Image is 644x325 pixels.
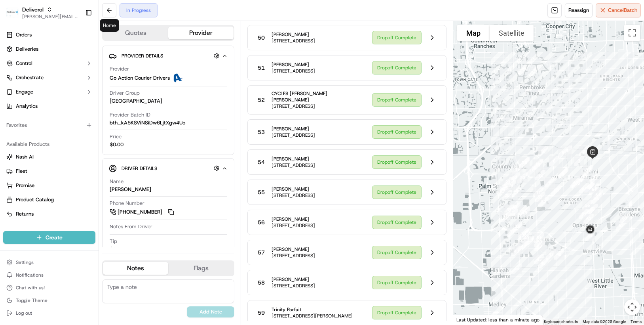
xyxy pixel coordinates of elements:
[8,8,24,24] img: Nash
[17,76,31,90] img: 9188753566659_6852d8bf1fb38e338040_72.png
[515,238,532,255] div: 42
[3,257,95,268] button: Settings
[3,57,95,70] button: Control
[258,34,265,42] span: 50
[3,119,95,132] div: Favorites
[6,153,92,161] a: Nash AI
[535,143,551,159] div: 16
[135,78,144,88] button: Start new chat
[46,233,63,241] span: Create
[16,145,22,151] img: 1736555255976-a54dd68f-1ca7-489b-9aae-adbdc363a1c4
[565,3,593,17] button: Reassign
[25,144,64,151] span: [PERSON_NAME]
[110,141,123,148] span: $0.00
[3,71,95,84] button: Orchestrate
[258,96,265,104] span: 52
[168,262,234,275] button: Flags
[22,6,44,13] span: Deliverol
[272,283,315,289] span: [STREET_ADDRESS]
[123,101,144,111] button: See all
[515,225,532,242] div: 39
[530,157,546,173] div: 15
[596,3,641,17] button: CancelBatch
[455,314,481,325] a: Open this area in Google Maps (opens a new window)
[3,193,95,206] button: Product Catalog
[6,168,92,175] a: Fleet
[258,158,265,166] span: 54
[455,314,481,325] img: Google
[272,276,315,283] span: [PERSON_NAME]
[8,178,14,184] div: 📗
[173,73,182,83] img: ActionCourier.png
[555,165,572,182] div: 8
[64,174,130,188] a: 💻API Documentation
[3,138,95,151] div: Available Products
[70,123,89,129] span: 3:11 PM
[16,310,32,316] span: Log out
[3,3,82,22] button: DeliverolDeliverol[PERSON_NAME][EMAIL_ADDRESS][PERSON_NAME][DOMAIN_NAME]
[490,25,534,41] button: Show satellite imagery
[110,119,185,126] span: bth_kA5KSViNSiDw6LjtXgw4Uo
[66,144,68,151] span: •
[36,84,109,90] div: We're available if you need us!
[559,142,575,159] div: 4
[272,90,366,103] span: CYCLES [PERSON_NAME] [PERSON_NAME]
[499,187,515,204] div: 28
[509,218,526,235] div: 36
[580,162,597,178] div: 72
[613,217,629,234] div: 62
[3,43,95,55] a: Deliveries
[580,210,597,227] div: 60
[110,90,140,97] span: Driver Group
[8,76,22,90] img: 1736555255976-a54dd68f-1ca7-489b-9aae-adbdc363a1c4
[66,123,68,129] span: •
[6,196,92,203] a: Product Catalog
[6,182,92,189] a: Promise
[122,165,157,172] span: Driver Details
[109,49,228,62] button: Provider Details
[3,308,95,319] button: Log out
[457,25,490,41] button: Show street map
[546,153,562,169] div: 6
[272,313,353,319] span: [STREET_ADDRESS][PERSON_NAME]
[110,223,152,230] span: Notes From Driver
[3,179,95,192] button: Promise
[36,76,130,84] div: Start new chat
[508,260,525,277] div: 44
[122,53,163,59] span: Provider Details
[110,111,150,119] span: Provider Batch ID
[272,246,315,252] span: [PERSON_NAME]
[3,151,95,163] button: Nash AI
[258,128,265,136] span: 53
[272,216,315,222] span: [PERSON_NAME]
[3,86,95,98] button: Engage
[494,183,511,199] div: 27
[3,270,95,281] button: Notifications
[3,100,95,113] a: Analytics
[168,27,234,39] button: Provider
[16,259,34,266] span: Settings
[16,196,54,203] span: Product Catalog
[110,75,170,82] span: Go Action Courier Drivers
[8,103,53,109] div: Past conversations
[272,38,315,44] span: [STREET_ADDRESS]
[258,188,265,196] span: 55
[22,13,79,20] button: [PERSON_NAME][EMAIL_ADDRESS][PERSON_NAME][DOMAIN_NAME]
[3,29,95,41] a: Orders
[530,184,547,201] div: 11
[517,154,533,171] div: 18
[110,133,122,140] span: Price
[110,200,144,207] span: Phone Number
[110,186,151,193] div: [PERSON_NAME]
[3,295,95,306] button: Toggle Theme
[608,7,637,14] span: Cancel Batch
[624,25,640,41] button: Toggle fullscreen view
[8,137,21,149] img: Jeff Sasse
[258,218,265,226] span: 56
[583,319,626,324] span: Map data ©2025 Google
[494,181,510,197] div: 26
[272,192,315,199] span: [STREET_ADDRESS]
[103,27,168,39] button: Quotes
[103,262,168,275] button: Notes
[258,249,265,256] span: 57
